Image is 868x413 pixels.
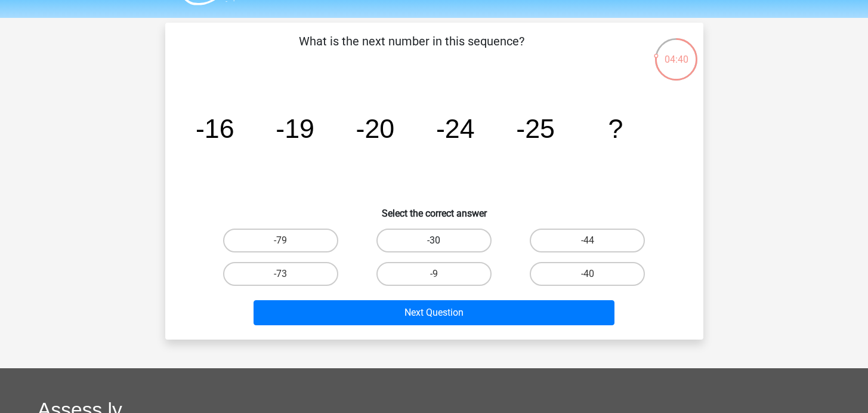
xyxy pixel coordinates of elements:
tspan: -19 [276,113,314,143]
tspan: -25 [516,113,555,143]
label: -9 [376,262,492,286]
div: 04:40 [654,37,699,67]
h6: Select the correct answer [184,198,684,219]
button: Next Question [254,300,614,325]
label: -79 [223,229,338,252]
tspan: -16 [195,113,234,143]
tspan: -20 [356,113,394,143]
p: What is the next number in this sequence? [184,32,640,68]
tspan: ? [608,113,623,143]
label: -40 [530,262,645,286]
label: -73 [223,262,338,286]
label: -30 [376,229,492,252]
label: -44 [530,229,645,252]
tspan: -24 [435,113,474,143]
